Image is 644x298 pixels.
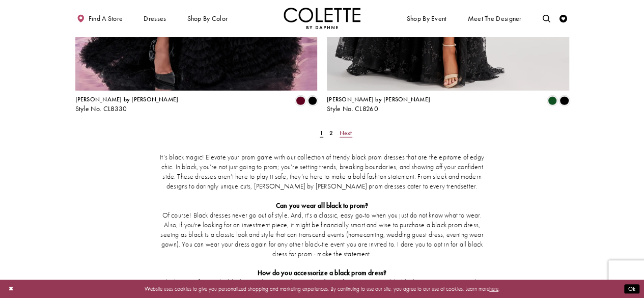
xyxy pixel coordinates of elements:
[187,15,228,22] span: Shop by color
[489,285,498,292] a: here
[158,153,486,192] p: It’s black magic! Elevate your prom game with our collection of trendy black prom dresses that ar...
[75,95,179,103] span: [PERSON_NAME] by [PERSON_NAME]
[329,129,333,137] span: 2
[405,8,449,29] span: Shop By Event
[296,96,305,105] i: Bordeaux
[144,15,166,22] span: Dresses
[327,104,378,113] span: Style No. CL8260
[258,268,386,277] strong: How do you accessorize a black prom dress?
[75,104,127,113] span: Style No. CL8330
[75,8,125,29] a: Find a store
[541,8,552,29] a: Toggle search
[327,96,430,113] div: Colette by Daphne Style No. CL8260
[142,8,168,29] span: Dresses
[75,96,179,113] div: Colette by Daphne Style No. CL8330
[5,282,17,296] button: Close Dialog
[624,284,639,294] button: Submit Dialog
[89,15,123,22] span: Find a store
[284,8,361,29] img: Colette by Daphne
[340,129,352,137] span: Next
[557,8,569,29] a: Check Wishlist
[185,8,230,29] span: Shop by color
[158,211,486,259] p: Of course! Black dresses never go out of style. And, it's a classic, easy go-to when you just do ...
[55,284,589,294] p: Website uses cookies to give you personalized shopping and marketing experiences. By continuing t...
[327,127,335,139] a: Page 2
[407,15,447,22] span: Shop By Event
[559,96,569,105] i: Black
[467,15,521,22] span: Meet the designer
[327,95,430,103] span: [PERSON_NAME] by [PERSON_NAME]
[337,127,354,139] a: Next Page
[466,8,524,29] a: Meet the designer
[284,8,361,29] a: Visit Home Page
[548,96,557,105] i: Evergreen
[320,129,323,137] span: 1
[317,127,325,139] span: Current Page
[308,96,317,105] i: Black
[276,201,368,210] strong: Can you wear all black to prom?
